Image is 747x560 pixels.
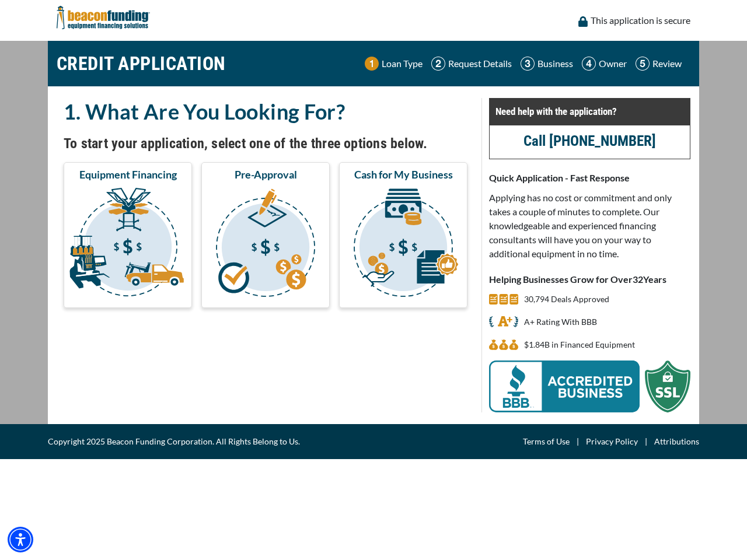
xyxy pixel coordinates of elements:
[201,162,330,308] button: Pre-Approval
[523,132,656,149] a: Call [PHONE_NUMBER]
[64,98,467,125] h2: 1. What Are You Looking For?
[537,57,573,71] p: Business
[489,272,690,286] p: Helping Businesses Grow for Over Years
[570,435,586,449] span: |
[652,57,682,71] p: Review
[524,338,635,352] p: $1,844,964,824 in Financed Equipment
[48,435,300,449] span: Copyright 2025 Beacon Funding Corporation. All Rights Belong to Us.
[339,162,467,308] button: Cash for My Business
[578,16,588,27] img: lock icon to convery security
[633,274,643,285] span: 32
[64,134,467,153] h4: To start your application, select one of the three options below.
[8,527,33,552] div: Accessibility Menu
[591,13,690,27] p: This application is secure
[64,162,192,308] button: Equipment Financing
[489,171,690,185] p: Quick Application - Fast Response
[495,104,684,118] p: Need help with the application?
[489,360,690,412] img: BBB Acredited Business and SSL Protection
[66,186,190,303] img: Equipment Financing
[521,57,535,71] img: Step 3
[636,57,650,71] img: Step 5
[79,167,177,181] span: Equipment Financing
[448,57,512,71] p: Request Details
[235,167,297,181] span: Pre-Approval
[382,57,423,71] p: Loan Type
[654,435,699,449] a: Attributions
[524,315,597,329] p: A+ Rating With BBB
[354,167,453,181] span: Cash for My Business
[523,435,570,449] a: Terms of Use
[489,191,690,261] p: Applying has no cost or commitment and only takes a couple of minutes to complete. Our knowledgea...
[638,435,654,449] span: |
[204,186,327,303] img: Pre-Approval
[341,186,465,303] img: Cash for My Business
[586,435,638,449] a: Privacy Policy
[599,57,627,71] p: Owner
[365,57,379,71] img: Step 1
[582,57,596,71] img: Step 4
[431,57,445,71] img: Step 2
[57,47,226,80] h1: CREDIT APPLICATION
[524,292,609,306] p: 30,794 Deals Approved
